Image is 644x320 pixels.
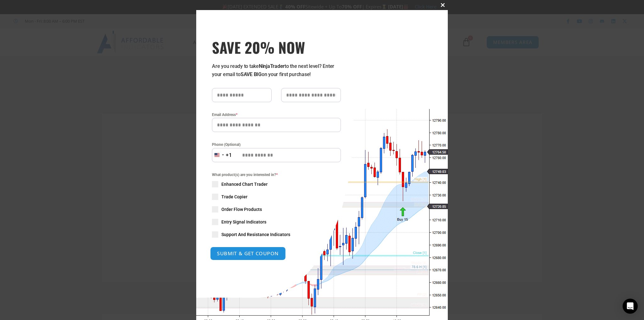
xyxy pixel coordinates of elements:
[221,206,262,212] span: Order Flow Products
[212,148,232,162] button: Selected country
[212,181,341,187] label: Enhanced Chart Trader
[212,172,341,178] span: What product(s) are you interested in?
[259,63,285,69] strong: NinjaTrader
[221,219,266,225] span: Entry Signal Indicators
[212,231,341,238] label: Support And Resistance Indicators
[623,299,638,314] div: Open Intercom Messenger
[221,181,268,187] span: Enhanced Chart Trader
[241,71,262,77] strong: SAVE BIG
[212,219,341,225] label: Entry Signal Indicators
[221,194,247,200] span: Trade Copier
[212,38,341,56] span: SAVE 20% NOW
[212,112,341,118] label: Email Address
[212,206,341,212] label: Order Flow Products
[212,194,341,200] label: Trade Copier
[226,151,232,159] div: +1
[210,247,286,260] button: SUBMIT & GET COUPON
[221,231,290,238] span: Support And Resistance Indicators
[212,62,341,79] p: Are you ready to take to the next level? Enter your email to on your first purchase!
[212,141,341,148] label: Phone (Optional)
